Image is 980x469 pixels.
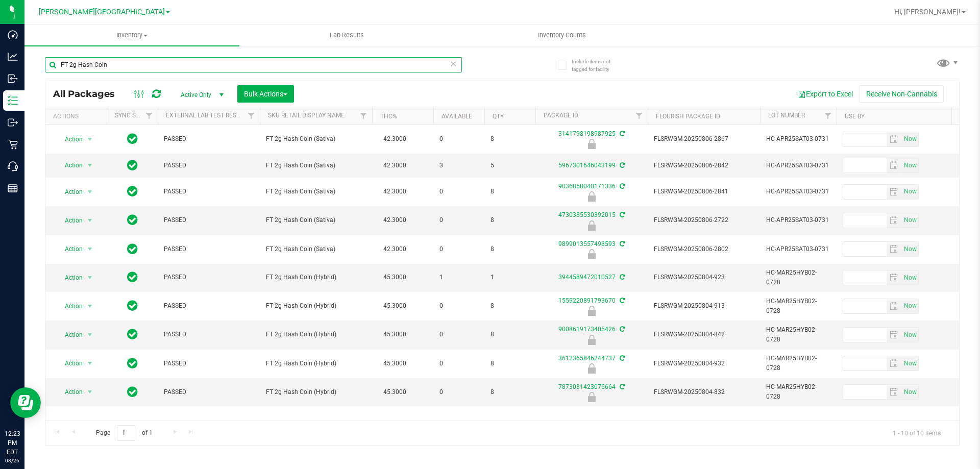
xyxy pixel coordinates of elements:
a: 7873081423076664 [558,383,616,390]
span: Set Current date [901,328,919,342]
button: Export to Excel [791,85,860,103]
span: select [84,356,96,371]
span: 45.3000 [378,299,411,313]
span: FLSRWGM-20250806-2867 [654,134,754,144]
span: 42.3000 [378,132,411,146]
span: 8 [491,330,529,339]
span: FT 2g Hash Coin (Sativa) [266,215,366,225]
iframe: Resource center [10,387,41,418]
span: PASSED [164,359,254,368]
span: 0 [439,187,478,196]
span: FT 2g Hash Coin (Hybrid) [266,359,366,368]
span: Set Current date [901,242,919,257]
span: Action [56,385,83,399]
input: Search Package ID, Item Name, SKU, Lot or Part Number... [45,57,462,72]
span: select [84,213,96,228]
a: Inventory [24,24,239,46]
span: select [887,356,901,371]
inline-svg: Reports [8,183,18,193]
span: select [887,132,901,146]
span: In Sync [127,132,138,146]
a: 3141798198987925 [558,130,616,137]
span: FT 2g Hash Coin (Hybrid) [266,330,366,339]
span: FLSRWGM-20250804-932 [654,359,754,368]
span: 1 - 10 of 10 items [885,425,949,440]
span: select [901,242,918,256]
span: select [84,328,96,342]
span: In Sync [127,270,138,284]
span: select [887,270,901,285]
input: 1 [117,425,135,441]
span: HC-APR25SAT03-0731 [766,244,830,254]
span: HC-MAR25HYB02-0728 [766,382,830,402]
div: Actions [53,113,103,120]
a: Filter [820,107,837,125]
span: Lab Results [316,31,378,40]
a: Sync Status [115,112,154,119]
span: select [887,158,901,172]
div: Launch Hold [534,220,649,231]
span: Inventory [24,31,239,40]
span: 1 [439,273,478,282]
inline-svg: Outbound [8,117,18,128]
span: In Sync [127,158,138,172]
span: 0 [439,244,478,254]
span: Action [56,242,83,256]
span: select [901,328,918,342]
span: All Packages [53,88,125,100]
a: Use By [845,113,865,120]
a: 1559220891793670 [558,297,616,304]
p: 08/26 [5,457,20,464]
span: select [84,299,96,313]
span: 8 [491,301,529,311]
a: Package ID [544,112,578,119]
span: 8 [491,215,529,225]
span: Sync from Compliance System [618,326,625,333]
span: FLSRWGM-20250804-842 [654,330,754,339]
a: 4730385530392015 [558,211,616,218]
span: Sync from Compliance System [618,240,625,248]
div: Launch Hold [534,191,649,202]
span: Include items not tagged for facility [572,58,623,73]
inline-svg: Retail [8,139,18,150]
span: 8 [491,187,529,196]
span: 0 [439,301,478,311]
inline-svg: Inventory [8,95,18,106]
span: FLSRWGM-20250804-832 [654,387,754,397]
span: FLSRWGM-20250806-2841 [654,187,754,196]
span: Action [56,158,83,172]
span: Set Current date [901,132,919,146]
span: Sync from Compliance System [618,211,625,218]
inline-svg: Analytics [8,52,18,62]
span: select [901,356,918,371]
span: 45.3000 [378,270,411,285]
span: Action [56,132,83,146]
button: Receive Non-Cannabis [860,85,944,103]
a: Lot Number [768,112,805,119]
span: Page of 1 [87,425,161,441]
span: select [887,213,901,228]
a: Flourish Package ID [656,113,720,120]
a: Inventory Counts [454,24,669,46]
span: 8 [491,387,529,397]
span: select [84,385,96,399]
a: Lab Results [239,24,454,46]
span: In Sync [127,356,138,371]
span: PASSED [164,330,254,339]
span: select [901,185,918,199]
span: select [901,213,918,228]
span: 0 [439,387,478,397]
span: HC-MAR25HYB02-0728 [766,325,830,344]
span: 42.3000 [378,184,411,199]
span: Inventory Counts [524,31,600,40]
span: PASSED [164,161,254,170]
span: Sync from Compliance System [618,297,625,304]
span: 42.3000 [378,158,411,173]
div: Launch Hold [534,306,649,316]
span: Sync from Compliance System [618,274,625,281]
span: Action [56,328,83,342]
span: Action [56,185,83,199]
span: FLSRWGM-20250804-913 [654,301,754,311]
span: 8 [491,359,529,368]
div: Launch Hold [534,249,649,259]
